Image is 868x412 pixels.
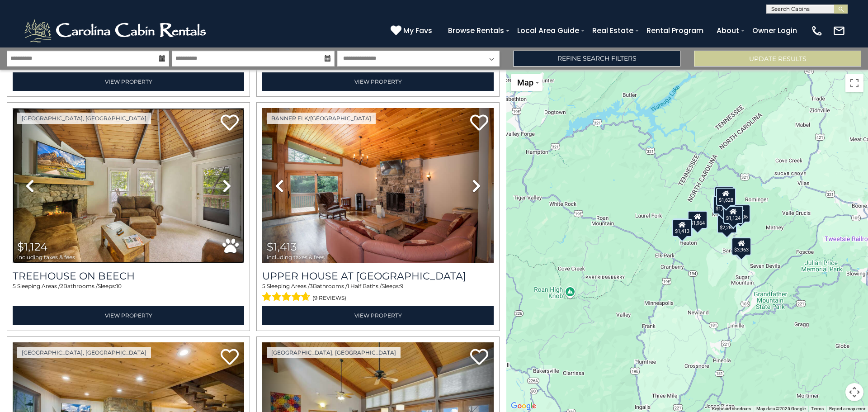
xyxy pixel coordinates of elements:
img: Google [509,400,538,412]
a: Add to favorites [470,348,488,367]
div: $1,964 [688,210,708,228]
span: (9 reviews) [312,292,346,304]
div: $1,124 [723,205,743,223]
span: My Favs [403,25,432,36]
span: 10 [116,283,122,289]
h3: Upper House at Tiffanys Estate [262,270,494,282]
span: Map data ©2025 Google [756,406,806,411]
div: $3,963 [731,237,751,256]
a: [GEOGRAPHIC_DATA], [GEOGRAPHIC_DATA] [267,347,401,358]
a: Rental Program [642,23,708,38]
div: $1,535 [714,186,734,204]
a: Report a map error [829,406,865,411]
img: White-1-2.png [23,17,210,44]
img: phone-regular-white.png [811,24,823,37]
button: Map camera controls [845,383,863,401]
a: Terms (opens in new tab) [811,406,824,411]
div: Sleeping Areas / Bathrooms / Sleeps: [13,282,244,304]
span: 1 Half Baths / [347,283,382,289]
button: Toggle fullscreen view [845,74,863,92]
a: Browse Rentals [443,23,509,38]
span: $1,413 [267,240,297,253]
div: $2,280 [717,215,737,233]
a: Add to favorites [470,114,488,133]
button: Keyboard shortcuts [712,406,751,412]
div: $1,628 [716,188,736,206]
a: View Property [13,306,244,325]
a: About [712,23,744,38]
div: $2,906 [731,204,750,222]
span: 5 [262,283,265,289]
a: Real Estate [588,23,638,38]
a: Banner Elk/[GEOGRAPHIC_DATA] [267,113,376,124]
div: Sleeping Areas / Bathrooms / Sleeps: [262,282,494,304]
span: 2 [60,283,63,289]
a: View Property [262,306,494,325]
a: Treehouse On Beech [13,270,244,282]
span: Map [517,78,533,87]
a: Upper House at [GEOGRAPHIC_DATA] [262,270,494,282]
button: Update Results [694,51,861,66]
a: View Property [13,72,244,91]
a: Add to favorites [221,114,239,133]
span: $1,124 [17,240,47,253]
div: $1,416 [673,218,693,237]
span: 9 [400,283,403,289]
a: My Favs [391,25,434,37]
span: 3 [310,283,313,289]
button: Change map style [511,74,542,91]
img: thumbnail_168730914.jpeg [13,108,244,263]
a: Local Area Guide [513,23,584,38]
div: $1,533 [713,196,733,214]
span: including taxes & fees [17,254,75,260]
a: Add to favorites [221,348,239,367]
span: 5 [13,283,16,289]
img: thumbnail_163273264.jpeg [262,108,494,263]
a: Open this area in Google Maps (opens a new window) [509,400,538,412]
a: Owner Login [748,23,802,38]
span: including taxes & fees [267,254,325,260]
a: [GEOGRAPHIC_DATA], [GEOGRAPHIC_DATA] [17,347,151,358]
a: Refine Search Filters [513,51,680,66]
div: $1,413 [672,219,692,237]
img: mail-regular-white.png [833,24,845,37]
a: [GEOGRAPHIC_DATA], [GEOGRAPHIC_DATA] [17,113,151,124]
a: View Property [262,72,494,91]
